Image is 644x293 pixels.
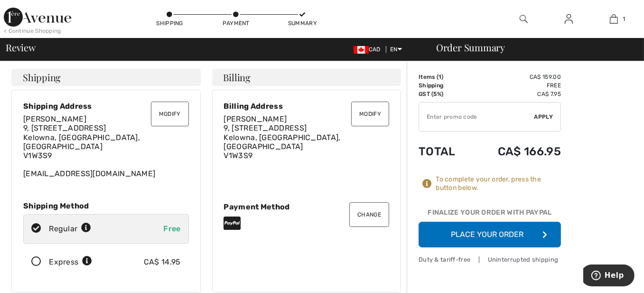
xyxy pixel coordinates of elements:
span: EN [390,46,402,53]
iframe: Opens a widget where you can find more information [583,265,635,288]
span: CAD [354,46,384,53]
div: Finalize Your Order with PayPal [419,208,561,222]
div: Regular [49,223,91,235]
button: Modify [151,102,189,126]
span: Billing [224,73,251,82]
td: Free [471,81,561,90]
td: CA$ 159.00 [471,73,561,81]
span: 9, [STREET_ADDRESS] Kelowna, [GEOGRAPHIC_DATA], [GEOGRAPHIC_DATA] V1W3S9 [23,123,140,160]
td: GST (5%) [419,90,471,98]
img: 1ère Avenue [4,8,71,27]
span: [PERSON_NAME] [23,114,86,123]
img: My Info [565,13,573,25]
div: Shipping Method [23,201,189,210]
div: Payment [222,19,250,28]
a: Sign In [557,13,580,25]
span: 1 [623,15,625,23]
div: Duty & tariff-free | Uninterrupted shipping [419,255,561,264]
div: Payment Method [224,202,390,211]
td: Total [419,135,471,168]
td: CA$ 7.95 [471,90,561,98]
a: 1 [592,13,636,25]
div: Express [49,256,92,268]
div: < Continue Shopping [4,27,61,35]
img: Canadian Dollar [354,46,369,54]
img: search the website [520,13,528,25]
div: Shipping Address [23,102,189,111]
div: To complete your order, press the button below. [436,175,561,192]
div: Shipping [156,19,184,28]
span: Review [6,43,36,52]
div: Order Summary [425,43,638,52]
td: Items ( ) [419,73,471,81]
div: Summary [288,19,317,28]
button: Change [349,202,389,227]
span: [PERSON_NAME] [224,114,287,123]
span: 9, [STREET_ADDRESS] Kelowna, [GEOGRAPHIC_DATA], [GEOGRAPHIC_DATA] V1W3S9 [224,123,341,160]
div: [EMAIL_ADDRESS][DOMAIN_NAME] [23,114,189,178]
td: CA$ 166.95 [471,135,561,168]
span: Shipping [23,73,61,82]
div: Billing Address [224,102,390,111]
input: Promo code [419,103,534,131]
div: CA$ 14.95 [144,256,181,268]
span: Apply [534,113,553,121]
button: Modify [351,102,389,126]
td: Shipping [419,81,471,90]
span: Free [163,224,180,233]
img: My Bag [610,13,618,25]
span: 1 [439,74,441,80]
button: Place Your Order [419,222,561,247]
